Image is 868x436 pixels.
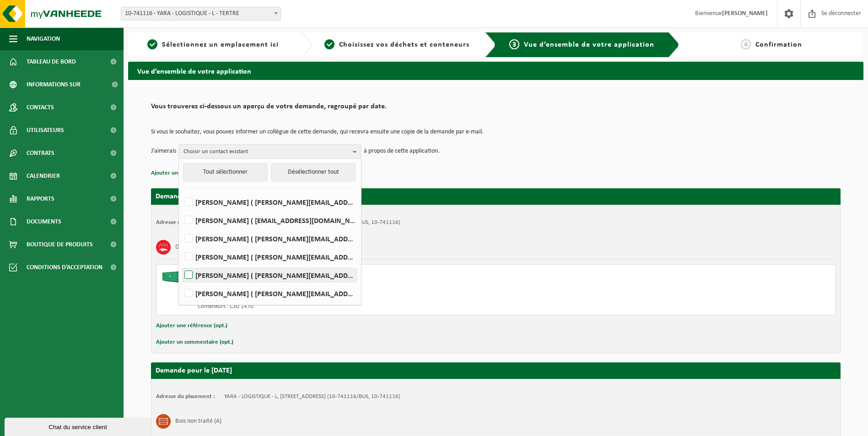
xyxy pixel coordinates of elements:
[27,233,93,256] span: Boutique de produits
[133,39,294,50] a: 1Sélectionnez un emplacement ici
[147,39,157,49] span: 1
[27,96,54,119] span: Contacts
[183,250,356,264] label: [PERSON_NAME] ( [PERSON_NAME][EMAIL_ADDRESS][PERSON_NAME][DOMAIN_NAME] )
[5,416,153,436] iframe: chat widget
[151,167,222,179] button: Ajouter une référence (opt.)
[27,50,76,73] span: Tableau de bord
[151,144,176,158] p: J’aimerais
[183,268,356,282] label: [PERSON_NAME] ( [PERSON_NAME][EMAIL_ADDRESS][DOMAIN_NAME] )
[524,41,654,48] span: Vue d’ensemble de votre application
[224,393,400,400] td: YARA - LOGISTIQUE - L, [STREET_ADDRESS] (10-741116/BUS, 10-741116)
[175,240,263,255] h3: Déchets à haut pouvoir calorifique
[121,7,280,20] span: 10-741116 - YARA - LOGISTIQUE - L - TERTRE
[741,39,751,49] span: 4
[162,41,279,48] span: Sélectionnez un emplacement ici
[27,256,102,279] span: Conditions d’acceptation
[339,41,469,48] span: Choisissez vos déchets et conteneurs
[151,129,841,135] p: Si vous le souhaitez, vous pouvez informer un collègue de cette demande, qui recevra ensuite une ...
[156,393,215,399] strong: Adresse du placement :
[175,414,221,429] h3: Bois non traité (A)
[183,213,356,227] label: [PERSON_NAME] ( [EMAIL_ADDRESS][DOMAIN_NAME] )
[161,269,189,283] img: HK-XC-30-GN-00.png
[722,10,768,17] strong: [PERSON_NAME]
[27,187,54,210] span: Rapports
[178,144,361,158] button: Choisir un contact existant
[755,41,802,48] span: Confirmation
[27,119,64,142] span: Utilisateurs
[317,39,478,50] a: 2Choisissez vos déchets et conteneurs
[198,303,533,310] div: Conteneurs : C30 1470
[183,163,268,181] button: Tout sélectionner
[156,367,232,374] strong: Demande pour le [DATE]
[183,287,356,300] label: [PERSON_NAME] ( [PERSON_NAME][EMAIL_ADDRESS][DOMAIN_NAME] )
[198,296,533,303] div: Quantité : 1
[198,284,533,291] div: Collecte et mise en place du conteneur vide
[509,39,519,49] span: 3
[364,144,440,158] p: à propos de cette application.
[183,195,356,209] label: [PERSON_NAME] ( [PERSON_NAME][EMAIL_ADDRESS][DOMAIN_NAME] )
[695,10,768,17] font: Bienvenue
[27,165,60,187] span: Calendrier
[156,219,215,225] strong: Adresse du placement :
[27,73,106,96] span: Informations sur l’entreprise
[121,7,281,21] span: 10-741116 - YARA - LOGISTIQUE - L - TERTRE
[324,39,334,49] span: 2
[27,142,54,165] span: Contrats
[27,27,60,50] span: Navigation
[156,320,227,332] button: Ajouter une référence (opt.)
[128,62,863,80] h2: Vue d’ensemble de votre application
[151,103,841,115] h2: Vous trouverez ci-dessous un aperçu de votre demande, regroupé par date.
[183,232,356,245] label: [PERSON_NAME] ( [PERSON_NAME][EMAIL_ADDRESS][DOMAIN_NAME] )
[271,163,356,181] button: Désélectionner tout
[183,145,349,159] span: Choisir un contact existant
[156,336,233,348] button: Ajouter un commentaire (opt.)
[156,193,232,200] strong: Demande pour le [DATE]
[27,210,61,233] span: Documents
